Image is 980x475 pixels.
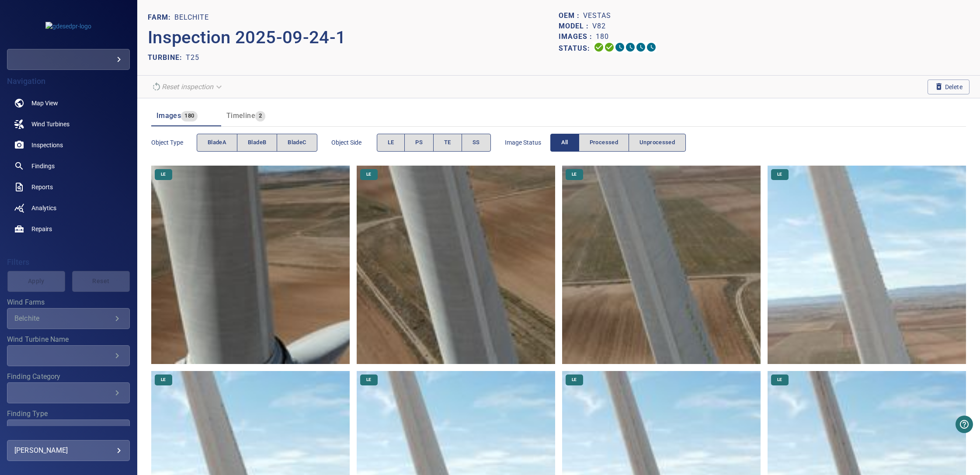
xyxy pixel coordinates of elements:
[444,138,451,148] span: TE
[31,120,70,128] span: Wind Turbines
[361,377,376,383] span: LE
[331,138,377,147] span: Object Side
[433,134,462,152] button: TE
[7,77,130,86] h4: Navigation
[377,134,491,152] div: objectSide
[7,299,130,306] label: Wind Farms
[197,134,237,152] button: bladeA
[928,80,970,94] button: Delete
[550,134,579,152] button: All
[935,82,963,92] span: Delete
[566,377,582,383] span: LE
[156,171,171,177] span: LE
[646,42,657,52] svg: Classification 0%
[148,12,174,23] p: FARM:
[629,134,686,152] button: Unprocessed
[156,377,171,383] span: LE
[550,134,686,152] div: imageStatus
[639,138,675,148] span: Unprocessed
[559,42,594,55] p: Status:
[561,138,568,148] span: All
[590,138,618,148] span: Processed
[592,21,606,31] p: V82
[7,345,130,366] div: Wind Turbine Name
[636,42,646,52] svg: Matching 0%
[255,111,265,121] span: 2
[7,49,130,70] div: gdesedpr
[596,31,609,42] p: 180
[174,12,209,23] p: Belchite
[7,308,130,329] div: Wind Farms
[7,114,130,135] a: windturbines noActive
[148,52,186,63] p: TURBINE:
[7,410,130,417] label: Finding Type
[7,177,130,198] a: reports noActive
[566,171,582,177] span: LE
[148,24,559,51] p: Inspection 2025-09-24-1
[361,171,376,177] span: LE
[615,42,625,52] svg: Selecting 0%
[45,22,91,31] img: gdesedpr-logo
[186,52,199,63] p: T25
[248,138,266,148] span: bladeB
[559,31,596,42] p: Images :
[156,111,181,120] span: Images
[7,382,130,403] div: Finding Category
[462,134,491,152] button: SS
[148,79,227,94] div: Unable to reset the inspection due to your user permissions
[148,79,227,94] div: Reset inspection
[7,420,130,440] div: Finding Type
[162,83,213,91] em: Reset inspection
[226,111,255,120] span: Timeline
[31,183,53,191] span: Reports
[181,111,198,121] span: 180
[559,10,583,21] p: OEM :
[473,138,480,148] span: SS
[288,138,306,148] span: bladeC
[772,377,787,383] span: LE
[7,156,130,177] a: findings noActive
[404,134,434,152] button: PS
[7,198,130,218] a: analytics noActive
[604,42,615,52] svg: Data Formatted 100%
[388,138,394,148] span: LE
[559,21,592,31] p: Model :
[277,134,317,152] button: bladeC
[197,134,317,152] div: objectType
[7,93,130,114] a: map noActive
[237,134,277,152] button: bladeB
[7,218,130,239] a: repairs noActive
[7,135,130,156] a: inspections noActive
[31,141,63,149] span: Inspections
[579,134,629,152] button: Processed
[208,138,226,148] span: bladeA
[31,99,58,107] span: Map View
[31,162,55,170] span: Findings
[377,134,405,152] button: LE
[583,10,611,21] p: Vestas
[505,138,550,147] span: Image Status
[31,204,56,212] span: Analytics
[31,225,52,233] span: Repairs
[7,336,130,343] label: Wind Turbine Name
[625,42,636,52] svg: ML Processing 0%
[151,138,197,147] span: Object type
[7,258,130,267] h4: Filters
[772,171,787,177] span: LE
[594,42,604,52] svg: Uploading 100%
[14,314,112,322] div: Belchite
[14,444,122,458] div: [PERSON_NAME]
[7,373,130,380] label: Finding Category
[415,138,423,148] span: PS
